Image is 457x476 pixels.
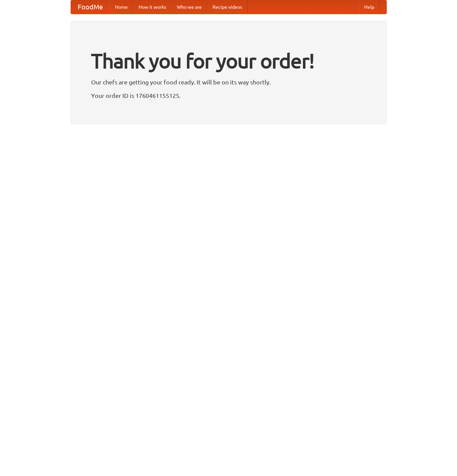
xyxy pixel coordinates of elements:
p: Your order ID is 1760461155125. [91,90,366,101]
p: Our chefs are getting your food ready. It will be on its way shortly. [91,77,366,87]
a: Home [110,0,133,14]
a: Who we are [172,0,207,14]
a: Help [359,0,380,14]
a: How it works [133,0,172,14]
h1: Thank you for your order! [91,45,366,77]
a: FoodMe [71,0,110,14]
a: Recipe videos [207,0,247,14]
